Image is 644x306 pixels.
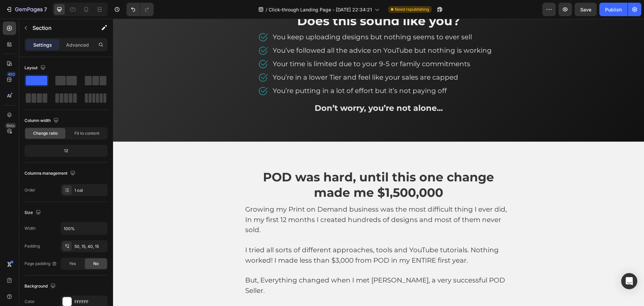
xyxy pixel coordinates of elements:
span: Save [580,7,591,12]
span: Don’t worry, you’re not alone... [202,84,330,94]
div: FFFFFF [74,299,106,305]
div: Padding [24,243,40,249]
span: Fit to content [74,130,99,136]
div: Publish [605,6,622,13]
span: Growing my Print on Demand business was the most difficult thing I ever did, In my first 12 month... [132,186,394,215]
span: I tried all sorts of different approaches, tools and YouTube tutorials. Nothing worked! I made le... [132,227,386,246]
span: Change ratio [33,130,58,136]
div: Columns management [24,169,77,178]
span: You keep uploading designs but nothing seems to ever sell [160,14,359,22]
div: Background [24,282,57,291]
div: Column width [24,116,60,125]
iframe: Design area [113,19,644,306]
div: Open Intercom Messenger [621,273,637,289]
span: No [93,261,99,267]
div: 12 [26,146,106,156]
button: Publish [599,3,628,16]
span: You’re putting in a lot of effort but it’s not paying off [160,68,334,76]
button: 7 [3,3,50,16]
span: But, Everything changed when I met [PERSON_NAME], a very successful POD Seller. [132,257,392,276]
span: Click-through Landing Page - [DATE] 22:34:21 [269,6,372,13]
div: 450 [6,72,16,77]
p: 7 [44,5,47,13]
div: Undo/Redo [126,3,154,16]
div: 1 col [74,187,106,193]
div: Width [24,225,36,231]
div: Order [24,187,36,193]
p: Section [33,24,88,32]
div: Size [24,208,42,217]
span: Need republishing [395,6,429,12]
input: Auto [61,222,107,234]
p: Settings [33,41,52,48]
span: You’re in a lower Tier and feel like your sales are capped [160,54,345,62]
div: Page padding [24,261,57,267]
span: Yes [69,261,76,267]
button: Save [575,3,597,16]
div: 50, 15, 40, 15 [74,244,106,250]
p: Advanced [66,41,89,48]
div: Layout [24,63,47,73]
span: / [266,6,267,13]
span: Your time is limited due to your 9-5 or family commitments [160,41,357,49]
div: Beta [5,123,16,128]
span: POD was hard, until this one change made me $1,500,000 [150,151,381,181]
div: Color [24,299,35,305]
span: You’ve followed all the advice on YouTube but nothing is working [160,28,379,36]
